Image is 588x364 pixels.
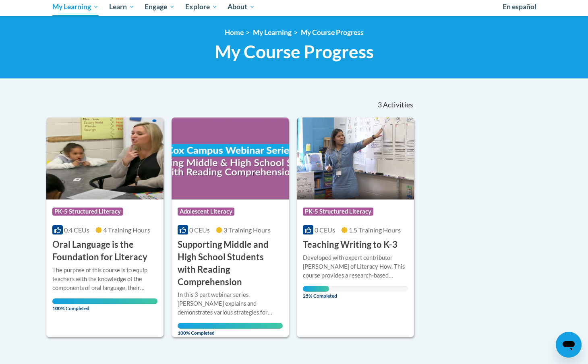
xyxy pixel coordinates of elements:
[228,2,255,12] span: About
[52,298,157,304] div: Your progress
[185,2,217,12] span: Explore
[215,41,374,62] span: My Course Progress
[297,117,414,199] img: Course Logo
[303,208,373,216] span: PK-5 Structured Literacy
[349,226,401,234] span: 1.5 Training Hours
[178,290,283,317] div: In this 3 part webinar series, [PERSON_NAME] explains and demonstrates various strategies for tea...
[303,286,329,299] span: 25% Completed
[503,2,536,11] span: En español
[303,239,398,251] h3: Teaching Writing to K-3
[303,286,329,292] div: Your progress
[383,101,413,109] span: Activities
[172,117,289,337] a: Course LogoAdolescent Literacy0 CEUs3 Training Hours Supporting Middle and High School Students w...
[52,266,157,292] div: The purpose of this course is to equip teachers with the knowledge of the components of oral lang...
[46,117,164,337] a: Course LogoPK-5 Structured Literacy0.4 CEUs4 Training Hours Oral Language is the Foundation for L...
[52,208,123,216] span: PK-5 Structured Literacy
[253,28,292,37] a: My Learning
[378,101,382,109] span: 3
[52,298,157,311] span: 100% Completed
[178,239,283,288] h3: Supporting Middle and High School Students with Reading Comprehension
[46,117,164,199] img: Course Logo
[225,28,244,37] a: Home
[103,226,150,234] span: 4 Training Hours
[178,323,283,329] div: Your progress
[178,208,234,216] span: Adolescent Literacy
[109,2,135,12] span: Learn
[315,226,335,234] span: 0 CEUs
[52,2,99,12] span: My Learning
[64,226,89,234] span: 0.4 CEUs
[224,226,271,234] span: 3 Training Hours
[301,28,364,37] a: My Course Progress
[556,332,582,358] iframe: Button to launch messaging window
[303,253,408,280] div: Developed with expert contributor [PERSON_NAME] of Literacy How. This course provides a research-...
[178,323,283,336] span: 100% Completed
[52,239,157,263] h3: Oral Language is the Foundation for Literacy
[189,226,210,234] span: 0 CEUs
[172,117,289,199] img: Course Logo
[145,2,175,12] span: Engage
[297,117,414,337] a: Course LogoPK-5 Structured Literacy0 CEUs1.5 Training Hours Teaching Writing to K-3Developed with...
